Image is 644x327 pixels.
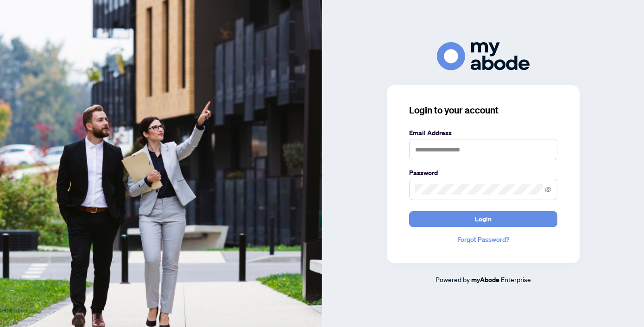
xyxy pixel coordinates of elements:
span: Powered by [436,275,470,283]
button: Login [409,211,557,227]
span: eye-invisible [545,186,551,193]
span: Login [475,212,492,226]
label: Email Address [409,128,557,138]
label: Password [409,168,557,178]
span: Enterprise [501,275,531,283]
h3: Login to your account [409,104,557,117]
a: myAbode [471,275,499,285]
img: ma-logo [437,42,530,70]
a: Forgot Password? [409,234,557,245]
